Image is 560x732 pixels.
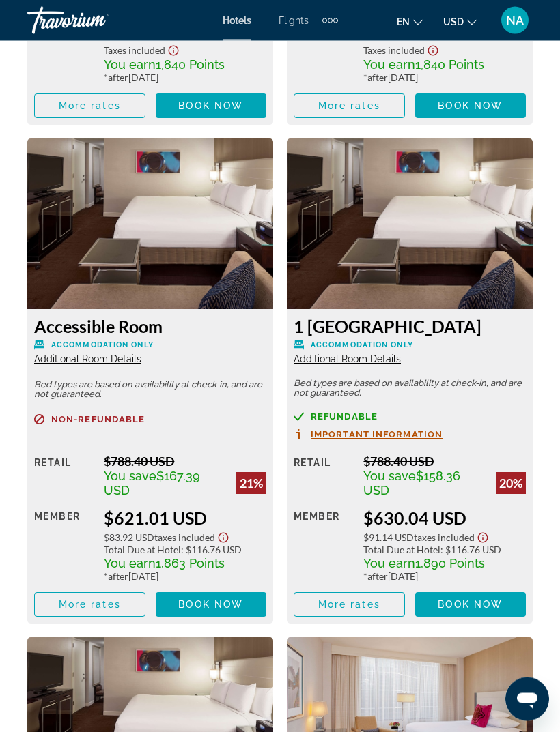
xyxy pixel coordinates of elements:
span: You save [363,469,416,484]
div: Member [34,508,94,583]
div: Retail [294,454,353,498]
span: Refundable [311,413,378,422]
span: $158.36 USD [363,469,460,498]
span: $167.39 USD [104,469,200,498]
span: Accommodation Only [311,341,413,350]
div: $630.04 USD [363,508,526,529]
span: after [108,72,128,84]
div: Member [34,21,94,84]
span: Book now [178,101,243,112]
div: : $116.76 USD [363,544,526,556]
span: $83.92 USD [104,532,154,544]
span: after [108,571,128,583]
span: Additional Room Details [294,354,401,365]
div: $788.40 USD [363,454,526,469]
iframe: Button to launch messaging window [505,677,549,721]
div: * [DATE] [363,571,526,583]
span: 1,890 Points [415,557,485,571]
span: Important Information [311,430,443,439]
div: 20% [496,473,526,495]
span: Book now [438,101,503,112]
h3: Accessible Room [34,317,266,337]
span: 1,840 Points [415,58,484,72]
button: More rates [294,593,405,617]
span: Book now [178,600,243,611]
button: Book now [415,593,527,617]
span: Taxes included [414,532,475,544]
a: Travorium [27,3,164,38]
p: Bed types are based on availability at check-in, and are not guaranteed. [34,381,266,400]
p: Bed types are based on availability at check-in, and are not guaranteed. [294,379,526,398]
span: $91.14 USD [363,532,414,544]
span: You earn [104,557,156,571]
span: Taxes included [363,45,425,57]
button: More rates [294,94,405,119]
span: 1,863 Points [156,557,225,571]
button: Change language [397,12,423,31]
div: $621.01 USD [104,508,266,529]
div: Member [294,508,353,583]
span: More rates [318,101,380,112]
button: Book now [156,94,267,119]
div: Retail [34,454,94,498]
span: You earn [104,58,156,72]
a: Refundable [294,412,526,422]
button: Book now [415,94,527,119]
button: User Menu [497,6,533,35]
button: Show Taxes and Fees disclaimer [425,42,441,57]
div: * [DATE] [104,571,266,583]
button: More rates [34,94,145,119]
img: 1 King Bed Room [287,139,533,310]
span: 1,840 Points [156,58,225,72]
span: en [397,16,410,27]
div: : $116.76 USD [104,544,266,556]
button: Show Taxes and Fees disclaimer [165,42,182,57]
div: $788.40 USD [104,454,266,469]
span: Book now [438,600,503,611]
button: More rates [34,593,145,617]
button: Show Taxes and Fees disclaimer [215,529,232,544]
span: Total Due at Hotel [104,544,181,556]
h3: 1 [GEOGRAPHIC_DATA] [294,317,526,337]
span: USD [443,16,464,27]
button: Show Taxes and Fees disclaimer [475,529,491,544]
span: Taxes included [154,532,215,544]
button: Important Information [294,429,443,441]
span: More rates [59,101,121,112]
button: Change currency [443,12,477,31]
span: More rates [59,600,121,611]
img: Accessible Room [27,139,273,310]
div: Member [294,21,353,84]
span: Additional Room Details [34,354,141,365]
a: Hotels [223,15,251,26]
div: * [DATE] [104,72,266,84]
button: Extra navigation items [322,10,338,31]
span: NA [506,14,524,27]
span: after [367,571,388,583]
span: Non-refundable [51,415,145,424]
a: Flights [279,15,309,26]
span: You earn [363,58,415,72]
span: More rates [318,600,380,611]
span: You earn [363,557,415,571]
span: Accommodation Only [51,341,154,350]
span: You save [104,469,156,484]
span: after [367,72,388,84]
div: * [DATE] [363,72,526,84]
span: Taxes included [104,45,165,57]
div: 21% [236,473,266,495]
span: Total Due at Hotel [363,544,440,556]
button: Book now [156,593,267,617]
